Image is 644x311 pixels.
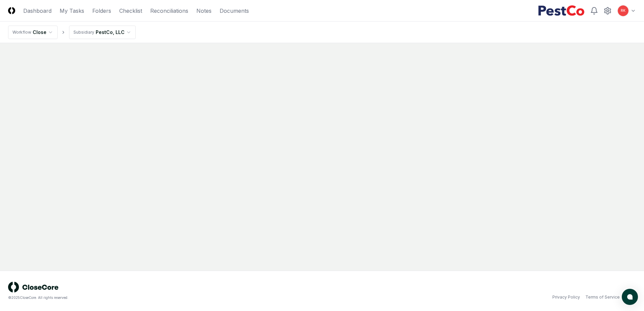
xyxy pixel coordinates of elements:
[60,7,84,15] a: My Tasks
[73,29,94,35] div: Subsidiary
[552,294,580,300] a: Privacy Policy
[150,7,188,15] a: Reconciliations
[23,7,52,15] a: Dashboard
[8,7,15,14] img: Logo
[119,7,142,15] a: Checklist
[622,289,638,305] button: atlas-launcher
[8,282,59,292] img: logo
[196,7,212,15] a: Notes
[585,294,620,300] a: Terms of Service
[538,5,585,16] img: PestCo logo
[8,26,136,39] nav: breadcrumb
[92,7,111,15] a: Folders
[220,7,249,15] a: Documents
[617,5,629,17] button: RK
[621,8,625,13] span: RK
[8,295,322,300] div: © 2025 CloseCore. All rights reserved.
[12,29,31,35] div: Workflow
